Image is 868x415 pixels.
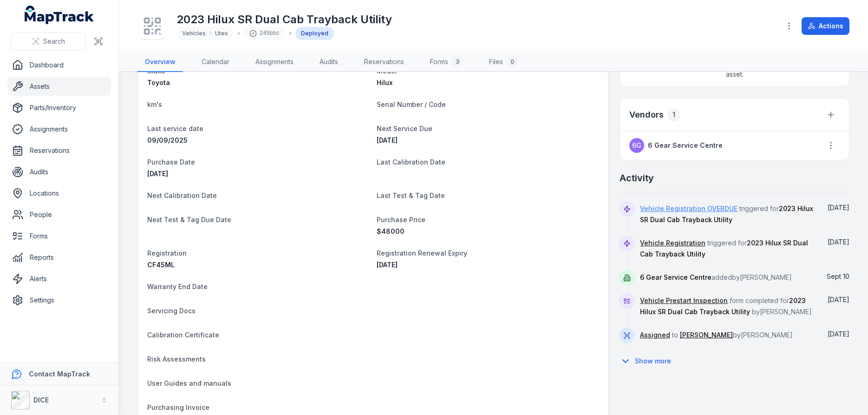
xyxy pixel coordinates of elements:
[828,238,849,246] span: [DATE]
[147,331,219,339] span: Calibration Certificate
[640,204,737,213] a: Vehicle Registration OVERDUE
[640,204,813,224] span: triggered for
[25,6,94,24] a: MapTrack
[620,171,654,184] h2: Activity
[629,138,813,153] a: 6G6 Gear Service Centre
[147,249,187,257] span: Registration
[147,216,231,224] span: Next Test & Tag Due Date
[828,204,849,211] time: 11/09/2025, 12:55:00 pm
[295,27,334,40] div: Deployed
[244,27,285,40] div: 245bbc
[827,272,849,280] span: Sept 10
[194,53,237,72] a: Calendar
[7,270,111,288] a: Alerts
[147,79,170,86] span: Toyota
[215,30,228,37] span: Utes
[29,370,90,378] strong: Contact MapTrack
[147,283,208,290] span: Warranty End Date
[7,248,111,267] a: Reports
[640,296,812,316] span: form completed for by [PERSON_NAME]
[147,158,195,166] span: Purchase Date
[7,205,111,224] a: People
[828,204,849,211] span: [DATE]
[423,53,470,72] a: Forms3
[7,227,111,245] a: Forms
[452,56,463,67] div: 3
[640,273,792,281] span: added by [PERSON_NAME]
[43,37,65,46] span: Search
[377,227,405,235] span: 48000 AUD
[176,12,392,27] h1: 2023 Hilux SR Dual Cab Trayback Utility
[620,351,677,371] button: Show more
[377,136,398,144] span: [DATE]
[828,238,849,246] time: 11/09/2025, 12:50:00 pm
[248,53,301,72] a: Assignments
[667,108,680,121] div: 1
[377,136,398,144] time: 09/12/2025, 12:00:00 am
[182,30,206,37] span: Vehicles
[640,330,670,340] a: Assigned
[828,296,849,303] time: 09/09/2025, 2:27:59 pm
[7,77,111,96] a: Assets
[680,330,733,340] a: [PERSON_NAME]
[147,355,206,363] span: Risk Assessments
[640,239,808,258] span: triggered for
[377,216,425,224] span: Purchase Price
[7,141,111,160] a: Reservations
[648,141,723,150] strong: 6 Gear Service Centre
[7,56,111,74] a: Dashboard
[802,17,849,35] button: Actions
[147,379,231,387] span: User Guides and manuals
[357,53,411,72] a: Reservations
[7,184,111,203] a: Locations
[7,163,111,181] a: Audits
[147,307,196,315] span: Servicing Docs
[147,170,168,178] span: [DATE]
[7,120,111,138] a: Assignments
[377,125,432,132] span: Next Service Due
[377,261,398,269] span: [DATE]
[147,100,162,108] span: km's
[312,53,346,72] a: Audits
[11,33,86,50] button: Search
[629,108,664,121] h3: Vendors
[147,191,217,199] span: Next Calibration Date
[377,261,398,269] time: 01/08/2025, 12:00:00 am
[377,249,467,257] span: Registration Renewal Expiry
[377,100,446,108] span: Serial Number / Code
[7,291,111,310] a: Settings
[828,330,849,338] time: 09/09/2025, 2:24:12 pm
[147,261,175,269] span: CF45ML
[147,403,209,411] span: Purchasing Invoice
[147,136,188,144] span: 09/09/2025
[147,136,188,144] time: 09/09/2025, 12:00:00 am
[828,330,849,338] span: [DATE]
[147,125,203,132] span: Last service date
[377,79,393,86] span: Hilux
[828,296,849,303] span: [DATE]
[377,191,445,199] span: Last Test & Tag Date
[640,296,728,305] a: Vehicle Prestart Inspection
[640,331,793,339] span: to by [PERSON_NAME]
[507,56,518,67] div: 0
[482,53,525,72] a: Files0
[640,273,711,281] span: 6 Gear Service Centre
[137,53,183,72] a: Overview
[7,99,111,117] a: Parts/Inventory
[827,272,849,280] time: 10/09/2025, 7:50:57 am
[33,396,49,404] strong: DICE
[640,238,705,248] a: Vehicle Registration
[377,158,445,166] span: Last Calibration Date
[632,141,641,150] span: 6G
[147,170,168,178] time: 01/08/2023, 12:00:00 am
